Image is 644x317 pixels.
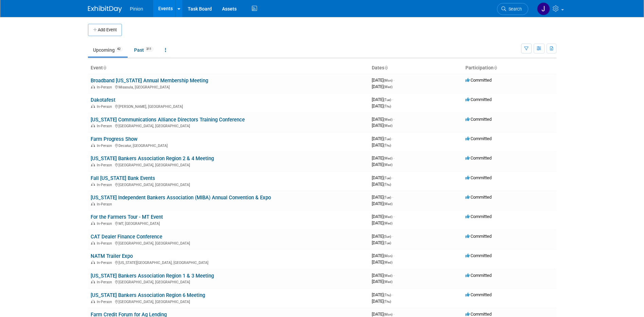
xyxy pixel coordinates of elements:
[465,155,492,161] span: Committed
[465,273,492,278] span: Committed
[91,183,95,186] img: In-Person Event
[372,273,394,278] span: [DATE]
[384,183,391,186] span: (Thu)
[372,214,394,219] span: [DATE]
[91,261,95,264] img: In-Person Event
[91,85,95,88] img: In-Person Event
[372,78,394,83] span: [DATE]
[384,280,392,284] span: (Wed)
[384,261,392,264] span: (Wed)
[384,118,392,121] span: (Wed)
[392,292,393,297] span: -
[91,175,155,181] a: Fall [US_STATE] Bank Events
[465,253,492,258] span: Committed
[465,195,492,200] span: Committed
[91,78,208,84] a: Broadband [US_STATE] Annual Membership Meeting
[494,65,497,70] a: Sort by Participation Type
[372,143,391,148] span: [DATE]
[91,253,133,259] a: NATM Trailer Expo
[384,124,392,128] span: (Wed)
[97,241,114,246] span: In-Person
[97,202,114,206] span: In-Person
[384,156,392,160] span: (Wed)
[372,292,393,297] span: [DATE]
[91,182,366,187] div: [GEOGRAPHIC_DATA], [GEOGRAPHIC_DATA]
[465,97,492,102] span: Committed
[384,79,392,82] span: (Mon)
[537,2,550,15] img: Jennifer Plumisto
[97,163,114,167] span: In-Person
[130,6,143,12] span: Pinion
[91,123,366,128] div: [GEOGRAPHIC_DATA], [GEOGRAPHIC_DATA]
[91,241,95,245] img: In-Person Event
[384,202,392,206] span: (Wed)
[97,124,114,128] span: In-Person
[384,221,392,225] span: (Wed)
[129,44,159,56] a: Past311
[91,280,95,283] img: In-Person Event
[372,201,392,206] span: [DATE]
[91,202,95,205] img: In-Person Event
[497,3,528,15] a: Search
[506,6,522,12] span: Search
[97,280,114,284] span: In-Person
[97,183,114,187] span: In-Person
[384,274,392,278] span: (Wed)
[372,260,392,265] span: [DATE]
[372,234,393,239] span: [DATE]
[91,144,95,147] img: In-Person Event
[97,85,114,89] span: In-Person
[91,84,366,89] div: Missoula, [GEOGRAPHIC_DATA]
[384,241,391,245] span: (Tue)
[91,104,95,108] img: In-Person Event
[384,293,391,297] span: (Thu)
[384,215,392,219] span: (Wed)
[91,155,214,162] a: [US_STATE] Bankers Association Region 2 & 4 Meeting
[97,104,114,109] span: In-Person
[384,85,392,89] span: (Wed)
[372,220,392,226] span: [DATE]
[372,240,391,245] span: [DATE]
[91,279,366,284] div: [GEOGRAPHIC_DATA], [GEOGRAPHIC_DATA]
[91,97,115,103] a: Dakotafest
[465,312,492,317] span: Committed
[372,136,393,141] span: [DATE]
[384,163,392,167] span: (Wed)
[91,195,271,201] a: [US_STATE] Independent Bankers Association (MIBA) Annual Convention & Expo
[91,136,137,142] a: Farm Progress Show
[91,124,95,127] img: In-Person Event
[384,176,391,180] span: (Tue)
[91,220,366,226] div: MT, [GEOGRAPHIC_DATA]
[91,221,95,225] img: In-Person Event
[88,44,128,56] a: Upcoming42
[465,78,492,83] span: Committed
[91,163,95,166] img: In-Person Event
[372,84,392,89] span: [DATE]
[103,65,106,70] a: Sort by Event Name
[372,123,392,128] span: [DATE]
[463,62,556,74] th: Participation
[465,175,492,180] span: Committed
[91,162,366,167] div: [GEOGRAPHIC_DATA], [GEOGRAPHIC_DATA]
[97,144,114,148] span: In-Person
[91,143,366,148] div: Decatur, [GEOGRAPHIC_DATA]
[384,98,391,102] span: (Tue)
[144,47,153,52] span: 311
[91,292,205,298] a: [US_STATE] Bankers Association Region 6 Meeting
[384,313,392,316] span: (Mon)
[384,254,392,258] span: (Mon)
[393,214,394,219] span: -
[369,62,463,74] th: Dates
[384,104,391,108] span: (Thu)
[393,312,394,317] span: -
[392,175,393,180] span: -
[393,78,394,83] span: -
[393,155,394,161] span: -
[372,175,393,180] span: [DATE]
[372,117,394,122] span: [DATE]
[465,117,492,122] span: Committed
[372,103,391,109] span: [DATE]
[392,234,393,239] span: -
[372,253,394,258] span: [DATE]
[465,214,492,219] span: Committed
